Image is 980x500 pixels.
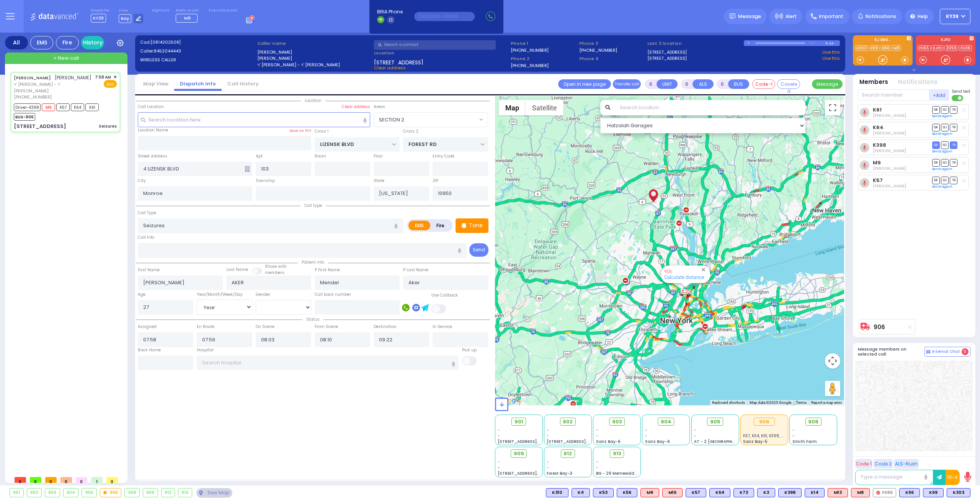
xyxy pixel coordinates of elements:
span: - [792,433,795,439]
div: 903 [45,489,60,497]
span: KY39 [91,14,106,23]
span: Sanz Bay-5 [743,439,768,444]
label: Location Name [138,127,168,133]
span: K64 [71,103,84,111]
span: Notifications [866,13,896,20]
div: M8 [851,488,870,497]
button: Code-1 [752,79,775,89]
span: - [498,465,500,470]
label: Use Callback [431,292,458,298]
span: KY39 [946,13,959,20]
div: BLS [757,488,775,497]
a: Send again [932,131,952,136]
a: Send again [932,114,952,118]
label: Lines [119,8,144,13]
div: 906 [680,287,691,297]
input: (000)000-00000 [414,12,475,21]
div: K4 [572,488,590,497]
div: K303 [947,488,970,497]
label: P Last Name [403,267,428,273]
button: Message [812,79,843,89]
button: UNIT [657,79,678,89]
label: Call back number [315,292,351,298]
div: BLS [686,488,706,497]
label: Areas [374,104,385,110]
span: Forest Bay-3 [547,470,572,476]
label: [PERSON_NAME] [257,55,372,62]
div: 913 [178,489,192,497]
span: 1 [91,477,103,483]
button: Toggle fullscreen view [825,100,840,115]
span: K57, K64, K61, K398, M9 [743,433,787,439]
div: BLS [899,488,920,497]
span: - [596,465,598,470]
span: DR [932,177,940,184]
span: [STREET_ADDRESS] [374,59,423,65]
label: Call Info [138,234,154,241]
label: Caller: [140,48,255,54]
label: City [138,178,146,184]
div: Fire [56,36,79,49]
a: K61 [873,107,882,113]
div: 908 [125,489,139,497]
span: Phone 4 [579,56,645,62]
label: Call Type [138,210,156,216]
span: Smith Farm [792,439,817,444]
span: 902 [563,418,573,426]
span: - [547,465,549,470]
span: K57 [56,103,70,111]
div: BLS [709,488,730,497]
span: SO [941,177,949,184]
span: M9 [42,103,55,111]
span: 908 [808,418,818,426]
div: ALS [828,488,848,497]
span: [PERSON_NAME] [55,74,91,81]
div: M16 [662,488,683,497]
div: FD55 [873,488,896,497]
span: - [498,427,500,433]
span: [PHONE_NUMBER] [14,94,52,100]
img: Logo [30,11,81,21]
span: TR [950,106,957,113]
label: Room [315,153,326,159]
a: KJFD [931,45,944,51]
span: 0 [15,477,26,483]
span: 7:58 AM [95,74,111,80]
span: Help [918,13,928,20]
span: Driver-K398 [14,103,41,111]
div: BLS [593,488,614,497]
label: En Route [197,324,214,330]
span: Bay [119,14,131,23]
label: Age [138,292,145,298]
a: Call History [222,80,265,87]
label: [PHONE_NUMBER] [511,47,549,53]
label: KJFD [916,38,975,43]
span: ✕ [113,74,117,80]
div: K57 [686,488,706,497]
div: K64 [709,488,730,497]
span: BRIA Phone [377,8,403,15]
div: K310 [546,488,568,497]
span: + New call [53,54,79,62]
label: Fire units on call [209,8,237,13]
span: 904 [661,418,671,426]
button: Internal Chat 0 [924,347,970,357]
a: K66 [880,45,891,51]
a: History [81,36,104,49]
div: BLS [572,488,590,497]
a: Send again [932,149,952,154]
span: DR [932,124,940,131]
button: Close [700,266,707,273]
span: [STREET_ADDRESS][PERSON_NAME] [498,470,570,476]
span: Message [738,13,761,20]
span: [0814202508] [150,39,181,45]
span: DR [932,141,940,149]
img: red-radio-icon.svg [876,491,880,495]
button: Transfer call [613,79,641,89]
span: Call type [301,203,326,208]
label: Cross 1 [315,128,328,134]
a: FD36 [959,45,972,51]
button: KY39 [940,9,970,24]
a: K303 [855,45,868,51]
span: Internal Chat [932,349,960,354]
